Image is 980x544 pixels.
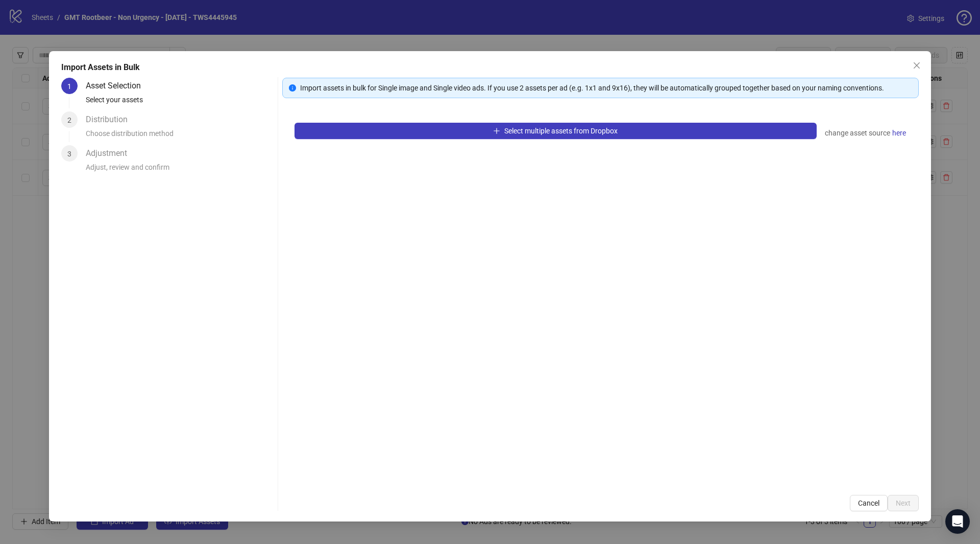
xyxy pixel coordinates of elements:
button: Next [888,495,919,511]
button: Close [909,57,925,74]
div: Distribution [86,111,136,128]
button: Select multiple assets from Dropbox [295,123,817,139]
div: Import assets in bulk for Single image and Single video ads. If you use 2 assets per ad (e.g. 1x1... [300,82,912,94]
div: Open Intercom Messenger [945,509,970,534]
a: here [892,127,906,139]
span: 3 [67,150,71,158]
span: Select multiple assets from Dropbox [504,127,618,135]
div: Choose distribution method [86,128,274,145]
span: 2 [67,116,71,124]
button: Cancel [850,495,888,511]
span: Cancel [858,499,879,507]
span: 1 [67,82,71,90]
div: change asset source [825,127,906,139]
div: Adjust, review and confirm [86,162,274,179]
div: Asset Selection [86,78,149,94]
span: info-circle [289,84,296,92]
span: here [892,127,906,139]
span: close [913,61,921,70]
div: Select your assets [86,94,274,111]
div: Import Assets in Bulk [61,61,919,74]
span: plus [493,127,500,134]
div: Adjustment [86,145,135,162]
